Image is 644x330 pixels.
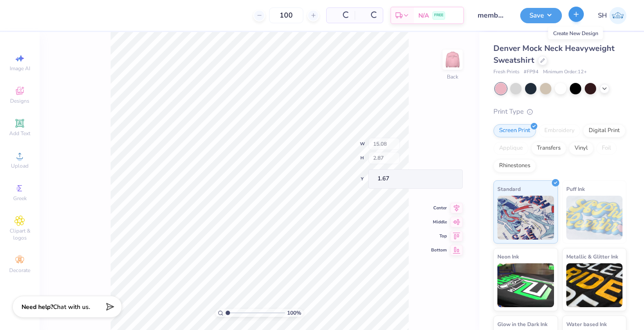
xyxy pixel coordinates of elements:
[447,73,458,81] div: Back
[493,124,536,137] div: Screen Print
[609,7,626,24] img: Sofia Hristidis
[13,195,27,202] span: Greek
[566,184,585,194] span: Puff Ink
[53,303,90,311] span: Chat with us.
[431,247,447,253] span: Bottom
[531,142,566,155] div: Transfers
[22,303,53,311] strong: Need help?
[566,319,607,329] span: Water based Ink
[539,124,580,137] div: Embroidery
[431,205,447,211] span: Center
[598,7,626,24] a: SH
[497,252,519,261] span: Neon Ink
[471,7,514,24] input: Untitled Design
[583,124,626,137] div: Digital Print
[444,51,461,68] img: Back
[4,227,35,241] span: Clipart & logos
[10,65,30,72] span: Image AI
[548,27,603,39] div: Create New Design
[431,233,447,239] span: Top
[493,107,626,117] div: Print Type
[493,68,519,76] span: Fresh Prints
[543,68,587,76] span: Minimum Order: 12 +
[524,68,539,76] span: # FP94
[10,97,29,104] span: Designs
[418,11,429,20] span: N/A
[493,43,615,65] span: Denver Mock Neck Heavyweight Sweatshirt
[520,8,562,23] button: Save
[431,219,447,225] span: Middle
[598,11,607,21] span: SH
[497,196,554,240] img: Standard
[269,7,303,23] input: – –
[566,196,623,240] img: Puff Ink
[497,319,547,329] span: Glow in the Dark Ink
[493,159,536,172] div: Rhinestones
[9,267,30,274] span: Decorate
[497,184,521,194] span: Standard
[434,12,443,18] span: FREE
[9,130,30,137] span: Add Text
[566,252,618,261] span: Metallic & Glitter Ink
[596,142,617,155] div: Foil
[11,162,29,169] span: Upload
[287,309,301,317] span: 100 %
[493,142,529,155] div: Applique
[566,263,623,307] img: Metallic & Glitter Ink
[497,263,554,307] img: Neon Ink
[569,142,594,155] div: Vinyl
